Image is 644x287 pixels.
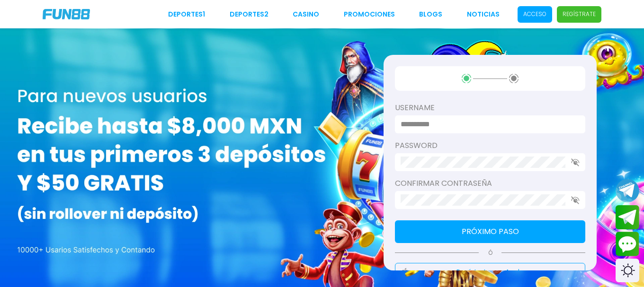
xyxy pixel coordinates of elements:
a: Promociones [344,9,395,19]
p: Acceso [523,10,546,18]
label: Confirmar contraseña [395,178,585,189]
img: Company Logo [43,9,90,19]
a: CASINO [293,9,319,19]
button: Regístrate conApple [395,263,585,281]
label: username [395,102,585,113]
button: Próximo paso [395,220,585,243]
p: Regístrate [563,10,596,18]
button: Join telegram channel [616,178,639,203]
p: Ó [395,249,585,257]
label: password [395,140,585,151]
button: Join telegram [616,205,639,230]
a: NOTICIAS [467,9,500,19]
button: Contact customer service [616,232,639,256]
div: Switch theme [616,259,639,282]
a: Deportes2 [230,9,268,19]
a: Deportes1 [168,9,205,19]
a: BLOGS [419,9,442,19]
